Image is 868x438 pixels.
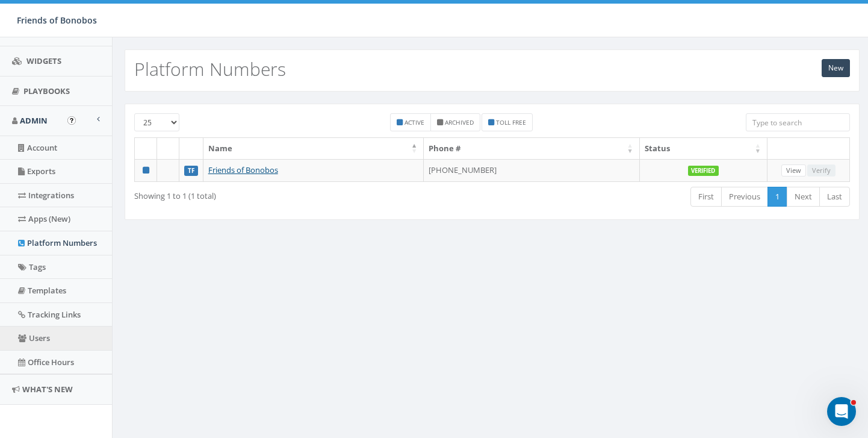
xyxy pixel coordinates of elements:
[827,397,856,426] iframe: Intercom live chat
[208,164,278,175] a: Friends of Bonobos
[26,55,61,66] span: Widgets
[424,138,639,159] th: Phone #: activate to sort column ascending
[134,186,422,202] div: Showing 1 to 1 (1 total)
[445,118,474,127] small: Archived
[134,59,286,79] h2: Platform Numbers
[721,187,768,207] a: Previous
[819,187,850,207] a: Last
[23,86,70,96] span: Playbooks
[405,118,424,127] small: Active
[496,118,526,127] small: Toll Free
[822,59,850,77] a: New
[767,187,787,207] a: 1
[640,138,767,159] th: Status: activate to sort column ascending
[787,187,820,207] a: Next
[203,138,424,159] th: Name: activate to sort column descending
[22,384,73,395] span: What's New
[17,14,97,26] span: Friends of Bonobos
[67,116,76,125] button: Open In-App Guide
[688,166,719,177] label: Verified
[424,159,639,182] td: [PHONE_NUMBER]
[746,113,850,131] input: Type to search
[184,166,198,177] label: TF
[781,164,806,177] a: View
[20,115,48,126] span: Admin
[690,187,722,207] a: First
